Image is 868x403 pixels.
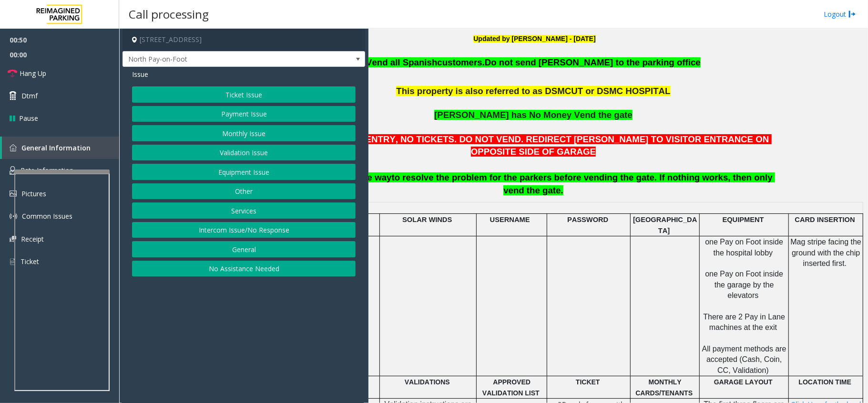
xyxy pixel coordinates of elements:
button: Monthly Issue [132,125,356,141]
span: General Information [21,143,91,152]
span: customers. [437,57,485,67]
span: All payment methods are accepted (Cash, Coin, CC, Validation) [702,345,788,374]
span: LOCATION TIME [799,378,851,386]
img: 'icon' [10,257,16,266]
span: Vend all Spanish [366,57,437,67]
span: USERNAME [490,216,530,223]
span: [GEOGRAPHIC_DATA] [633,216,697,234]
button: Payment Issue [132,106,356,122]
img: 'icon' [10,212,17,220]
button: Equipment Issue [132,164,356,180]
h3: Call processing [124,2,214,26]
span: Pause [19,113,38,123]
span: TICKET [576,378,600,386]
span: Do not send [PERSON_NAME] to the parking office [485,57,701,67]
button: Ticket Issue [132,86,356,103]
span: There are 2 Pay in Lane machines at the exit [703,313,787,331]
span: SOLAR WINDS [402,216,452,223]
span: CARD INSERTION [795,216,855,223]
span: one Pay on Foot inside the garage by the elevators [705,270,785,299]
img: 'icon' [10,166,16,175]
button: Services [132,202,356,219]
span: North Pay-on-Foot [123,52,317,67]
span: Hang Up [20,68,46,78]
span: EQUIPMENT [723,216,764,223]
span: PASSWORD [567,216,608,223]
span: Issue [132,69,148,79]
span: Rate Information [20,166,73,175]
span: [PERSON_NAME] has No Money Vend the gate [434,110,633,120]
span: Mag stripe facing the ground with the chip inserted first. [791,238,864,267]
span: VALIDATIONS [405,378,450,386]
button: Validation Issue [132,145,356,161]
img: 'icon' [10,144,17,151]
span: to resolve the problem for the parkers before vending the gate. If nothing works, then only vend ... [392,172,775,195]
span: AT PHYSICIAN ENTRY, NO TICKETS. DO NOT VEND. REDIRECT [PERSON_NAME] TO VISITOR ENTRANCE ON OPPOSI... [300,134,772,157]
button: Other [132,183,356,200]
img: 'icon' [10,191,17,197]
span: APPROVED VALIDATION LIST [482,378,540,396]
span: MONTHLY CARDS/TENANTS [635,378,693,396]
button: Intercom Issue/No Response [132,222,356,238]
span: one Pay on Foot inside the hospital lobby [705,238,785,256]
span: Dtmf [21,91,38,101]
h4: [STREET_ADDRESS] [123,29,365,51]
a: General Information [2,137,119,159]
img: logout [848,9,856,19]
button: General [132,241,356,257]
span: This property is also referred to as DSMCUT or DSMC HOSPITAL [396,86,670,96]
span: GARAGE LAYOUT [714,378,773,386]
img: 'icon' [10,236,16,242]
b: Updated by [PERSON_NAME] - [DATE] [473,35,595,42]
button: No Assistance Needed [132,261,356,277]
a: Logout [824,9,856,19]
